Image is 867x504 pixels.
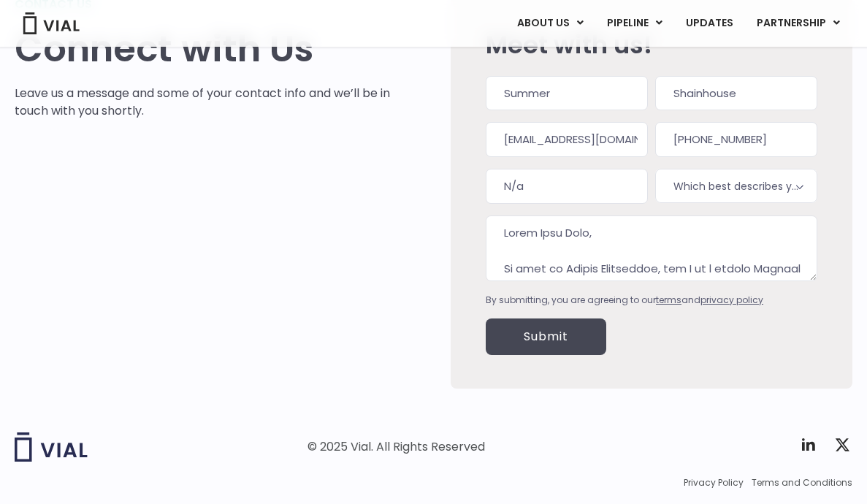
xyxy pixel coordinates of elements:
h2: Meet with us! [486,31,817,58]
img: Vial Logo [22,12,80,34]
img: Vial logo wih "Vial" spelled out [15,432,88,462]
span: Which best describes you?* [655,169,817,203]
a: Privacy Policy [684,476,744,489]
input: First name* [486,76,648,111]
a: terms [656,294,681,306]
input: Company* [486,169,648,204]
input: Submit [486,318,606,355]
div: By submitting, you are agreeing to our and [486,294,817,307]
a: PARTNERSHIPMenu Toggle [745,11,852,36]
input: Work email* [486,122,648,157]
h1: Connect with Us [15,28,407,70]
input: Last name* [655,76,817,111]
a: Terms and Conditions [752,476,852,489]
a: PIPELINEMenu Toggle [595,11,673,36]
p: Leave us a message and some of your contact info and we’ll be in touch with you shortly. [15,85,407,120]
a: ABOUT USMenu Toggle [505,11,595,36]
input: Phone [655,122,817,157]
a: privacy policy [700,294,763,306]
div: © 2025 Vial. All Rights Reserved [308,439,485,455]
a: UPDATES [674,11,744,36]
